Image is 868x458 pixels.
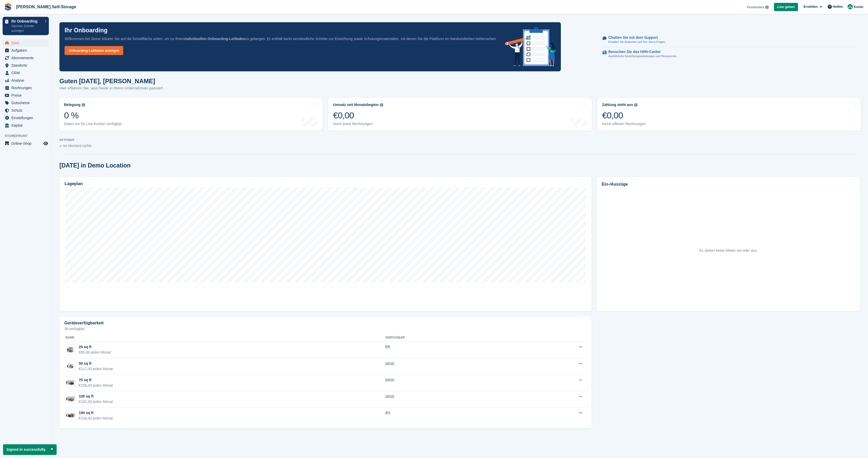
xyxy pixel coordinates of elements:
[64,103,81,107] div: Belegung
[333,110,383,121] div: €0,00
[64,321,104,325] h2: Geräteverfügbarkeit
[608,50,673,54] p: Besuchen Sie das Hilfe-Center
[64,334,385,342] th: Name
[3,84,49,91] a: menu
[11,62,42,69] span: Standorte
[833,4,843,9] span: Helfen
[608,40,666,44] p: Erhalten Sie Antworten auf Ihre Stora-Fragen.
[64,327,587,331] p: 38 verfügbar
[79,383,113,388] div: €156,00 jeden Monat
[385,408,515,424] td: 3/3
[3,69,49,77] a: menu
[11,54,42,62] span: Abonnements
[66,362,75,370] img: 50.jpg
[65,27,107,33] p: Ihr Onboarding
[777,4,795,10] span: Live gehen
[79,344,111,350] div: 25 sq ft
[59,98,323,131] a: Belegung 0 % Daten nur für Live-Konten verfügbar
[11,19,42,23] p: Ihr Onboarding
[79,350,111,355] div: €65,00 jeden Monat
[59,138,860,142] p: AKTIONEN
[59,162,131,169] h2: [DATE] in Demo Location
[59,177,592,311] a: Lageplan
[11,114,42,121] span: Einstellungen
[803,4,818,9] span: Erstellen
[328,98,592,131] a: Umsatz seit Monatsbeginn €0,00 Noch keine Rechnungen
[333,122,383,126] div: Noch keine Rechnungen
[79,394,113,399] div: 100 sq ft
[63,144,92,148] span: Im Moment nichts
[634,103,637,106] img: icon-info-grey-7440780725fd019a000dd9b08b2336e03edf1995a4989e88bcd33f0948082b44.svg
[608,35,662,40] p: Chatten Sie mit dem Support
[380,103,383,106] img: icon-info-grey-7440780725fd019a000dd9b08b2336e03edf1995a4989e88bcd33f0948082b44.svg
[14,3,78,11] a: [PERSON_NAME] Self-Storage
[59,85,163,91] p: Hier erfahren Sie, was heute in Ihrem Unternehmen passiert
[765,6,769,9] img: icon-info-grey-7440780725fd019a000dd9b08b2336e03edf1995a4989e88bcd33f0948082b44.svg
[79,410,113,416] div: 150 sq ft
[602,181,855,187] h2: Ein-/Auszüge
[184,37,245,41] strong: individuellen Onboarding-Leitfaden
[774,3,798,11] a: Live gehen
[4,3,12,11] img: stora-icon-8386f47178a22dfd0bd8f6a31ec36ba5ce8667c1dd55bd0f319d3a0aa187defe.svg
[79,366,113,372] div: €117,00 jeden Monat
[333,103,379,107] div: Umsatz seit Monatsbeginn
[66,412,75,419] img: 150.jpg
[602,122,646,126] div: Keine offenen Rechnungen
[5,133,51,139] span: Storefront
[3,107,49,114] a: menu
[3,77,49,84] a: menu
[11,69,42,77] span: CRM
[505,27,556,66] img: onboarding-info-6c161a55d2c0e0a8cae90662b2fe09162a5109e8cc188191df67fb4f79e88e88.svg
[3,99,49,106] a: menu
[66,379,75,386] img: 75.jpg
[3,17,49,35] a: Ihr Onboarding Nächste Schritte anzeigen
[64,122,122,126] div: Daten nur für Live-Konten verfügbar
[79,399,113,404] div: €182,00 jeden Monat
[79,361,113,366] div: 50 sq ft
[602,110,646,121] div: €0,00
[59,145,62,147] img: blank_slate_check_icon-ba018cac091ee9be17c0a81a6c232d5eb81de652e7a59be601be346b1b6ddf79.svg
[3,114,49,121] a: menu
[66,395,75,403] img: 100.jpg
[385,358,515,375] td: 10/10
[3,47,49,54] a: menu
[11,99,42,106] span: Gutscheine
[602,47,855,61] a: Besuchen Sie das Hilfe-Center Ausführliche Einrichtungsanleitungen und Ressourcen.
[82,103,85,106] img: icon-info-grey-7440780725fd019a000dd9b08b2336e03edf1995a4989e88bcd33f0948082b44.svg
[3,122,49,129] a: menu
[11,47,42,54] span: Aufgaben
[854,4,863,10] span: Konto
[65,46,123,55] a: Onboarding-Leitfaden anzeigen
[11,140,42,147] span: Online-Shop
[747,5,764,10] span: Testmodus
[3,444,57,455] p: Signed in successfully.
[11,92,42,99] span: Preise
[3,62,49,69] a: menu
[597,98,861,131] a: Zahlung steht aus €0,00 Keine offenen Rechnungen
[699,248,758,253] div: Es ziehen keine Mieter ein oder aus.
[79,377,113,383] div: 75 sq ft
[385,342,515,358] td: 5/5
[385,375,515,391] td: 10/10
[11,122,42,129] span: Kapital
[65,36,497,42] p: Willkommen bei Stora! Klicken Sie auf die Schaltfläche unten, um zu Ihrem zu gelangen. Er enthält...
[79,416,113,421] div: €234,00 jeden Monat
[385,334,515,342] th: Verfügbar
[11,39,42,47] span: Start
[11,24,42,33] p: Nächste Schritte anzeigen
[66,346,75,353] img: 25.jpg
[11,107,42,114] span: Schutz
[3,39,49,47] a: menu
[64,110,122,121] div: 0 %
[602,103,633,107] div: Zahlung steht aus
[602,33,855,47] a: Chatten Sie mit dem Support Erhalten Sie Antworten auf Ihre Stora-Fragen.
[65,181,83,186] h2: Lageplan
[3,140,49,147] a: Speisekarte
[385,391,515,408] td: 10/10
[848,4,853,9] img: Sebastian Kerekes
[3,54,49,62] a: menu
[3,92,49,99] a: menu
[11,84,42,91] span: Rechnungen
[608,54,677,58] p: Ausführliche Einrichtungsanleitungen und Ressourcen.
[59,78,163,85] h1: Guten [DATE], [PERSON_NAME]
